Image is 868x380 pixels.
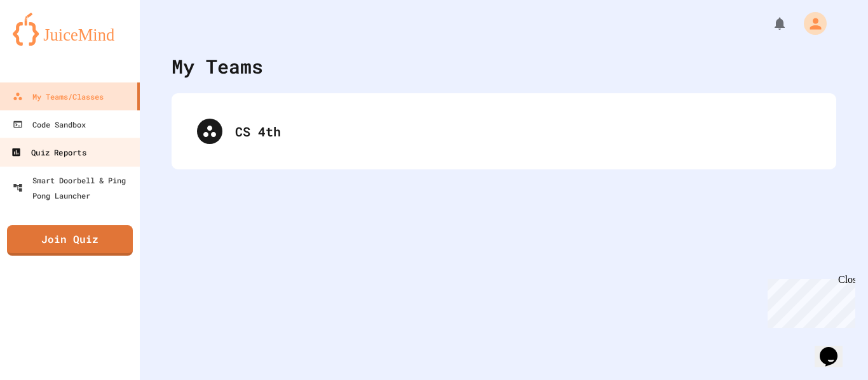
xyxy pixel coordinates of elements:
[749,13,790,34] div: My Notifications
[763,274,855,328] iframe: chat widget
[815,329,855,367] iframe: chat widget
[7,225,133,256] a: Join Quiz
[790,9,830,38] div: My Account
[11,145,86,161] div: Quiz Reports
[13,173,135,203] div: Smart Doorbell & Ping Pong Launcher
[5,5,88,81] div: Chat with us now!Close
[13,13,127,46] img: logo-orange.svg
[235,122,811,141] div: CS 4th
[184,106,824,157] div: CS 4th
[172,52,263,81] div: My Teams
[13,117,86,132] div: Code Sandbox
[13,89,104,104] div: My Teams/Classes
